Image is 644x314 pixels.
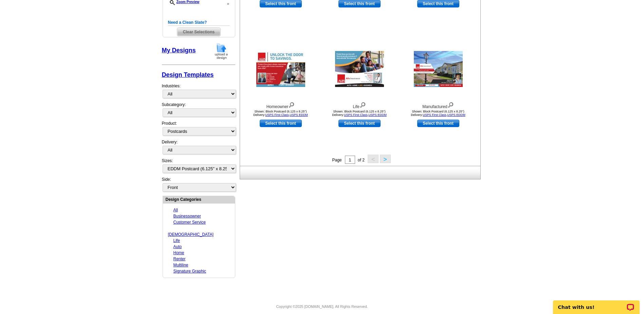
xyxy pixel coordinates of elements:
div: Shown: Block Postcard (6.125 x 8.25") Delivery: , [243,110,318,117]
div: Delivery: [162,139,235,158]
div: Product: [162,120,235,139]
div: Sizes: [162,158,235,176]
div: Side: [162,176,235,192]
a: USPS EDDM [368,113,387,117]
a: USPS EDDM [447,113,465,117]
a: USPS First Class [265,113,289,117]
a: USPS First Class [344,113,368,117]
h5: Need a Clean Slate? [168,19,230,26]
span: Clear Selections [177,28,220,36]
img: view design details [447,101,454,108]
a: Design Templates [162,71,214,78]
a: Multiline [173,263,188,267]
a: Customer Service [173,220,206,225]
a: Auto [173,244,182,249]
img: Homeowner [256,51,305,87]
img: view design details [288,101,295,108]
button: > [380,155,391,163]
a: Life [173,238,180,243]
a: USPS EDDM [290,113,308,117]
div: Manufactured [401,101,476,110]
div: Life [322,101,397,110]
a: Home [173,250,184,255]
div: Design Categories [163,196,235,203]
button: < [368,155,379,163]
a: USPS First Class [423,113,446,117]
a: use this design [338,120,381,127]
div: Homeowner [243,101,318,110]
a: use this design [260,120,302,127]
a: Businessowner [173,214,201,219]
img: Manufactured [414,51,463,87]
img: Life [335,51,384,87]
span: Page [332,158,342,162]
a: [DEMOGRAPHIC_DATA] [168,232,214,237]
a: All [173,208,178,212]
a: Renter [173,257,186,261]
div: Shown: Block Postcard (6.125 x 8.25") Delivery: , [322,110,397,117]
img: view design details [360,101,366,108]
iframe: LiveChat chat widget [549,293,644,314]
img: upload-design [213,42,230,60]
span: » [226,1,229,6]
a: Signature Graphic [173,269,206,274]
div: Subcategory: [162,102,235,120]
span: of 2 [358,158,365,162]
div: Industries: [162,80,235,102]
a: use this design [417,120,459,127]
a: My Designs [162,47,196,54]
div: Shown: Block Postcard (6.125 x 8.25") Delivery: , [401,110,476,117]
